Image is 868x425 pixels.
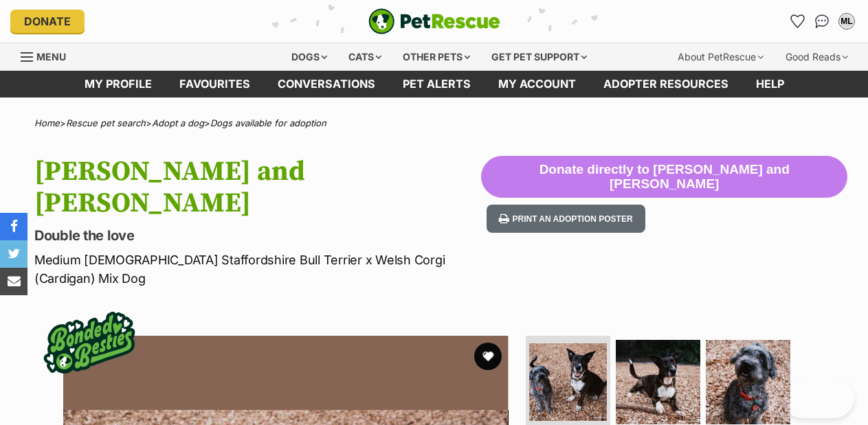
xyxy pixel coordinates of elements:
img: Photo of Oscar And Annika Newhaven [529,343,607,421]
a: Adopter resources [590,71,742,97]
a: Help [742,71,798,97]
button: My account [836,10,858,32]
div: Dogs [282,43,337,71]
div: Cats [339,43,391,71]
div: Other pets [393,43,480,71]
a: Home [34,117,60,128]
iframe: Help Scout Beacon - Open [782,377,854,418]
a: Favourites [786,10,808,32]
p: Double the love [34,226,481,245]
h1: [PERSON_NAME] and [PERSON_NAME] [34,156,481,219]
a: My account [485,71,590,97]
button: favourite [474,343,502,370]
button: Donate directly to [PERSON_NAME] and [PERSON_NAME] [481,156,847,198]
button: Print an adoption poster [487,205,645,233]
ul: Account quick links [786,10,858,32]
img: bonded besties [34,288,144,398]
a: Dogs available for adoption [210,117,326,128]
a: Adopt a dog [152,117,204,128]
img: chat-41dd97257d64d25036548639549fe6c8038ab92f7586957e7f3b1b290dea8141.svg [815,14,830,28]
a: Menu [21,43,76,68]
a: My profile [71,71,166,97]
p: Medium [DEMOGRAPHIC_DATA] Staffordshire Bull Terrier x Welsh Corgi (Cardigan) Mix Dog [34,251,481,288]
img: Photo of Oscar And Annika Newhaven [616,340,700,424]
a: Favourites [166,71,264,97]
img: Photo of Oscar And Annika Newhaven [706,340,790,424]
div: Get pet support [482,43,597,71]
div: ML [840,14,854,28]
a: conversations [264,71,389,97]
a: Conversations [811,10,833,32]
a: Donate [10,10,85,33]
div: Good Reads [776,43,858,71]
a: Rescue pet search [66,117,146,128]
div: About PetRescue [668,43,773,71]
a: Pet alerts [389,71,485,97]
a: PetRescue [368,8,500,34]
span: Menu [36,51,66,62]
img: logo-e224e6f780fb5917bec1dbf3a21bbac754714ae5b6737aabdf751b685950b380.svg [368,8,500,34]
